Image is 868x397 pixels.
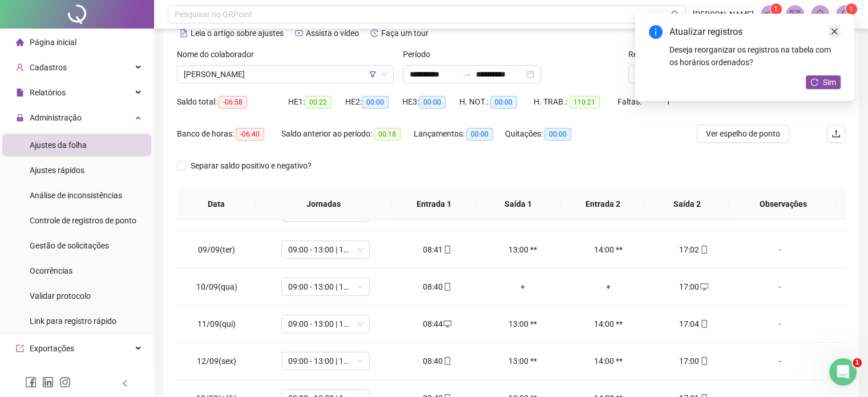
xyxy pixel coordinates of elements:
div: + [575,280,642,293]
span: JOSE MANOEL FERREIRA MONTEIRO [184,66,387,83]
div: H. NOT.: [459,95,534,109]
span: mobile [699,320,708,328]
span: file-text [180,29,188,37]
span: Integrações [30,369,72,378]
span: 00:00 [544,128,571,141]
th: Entrada 2 [560,189,645,220]
span: reload [810,78,818,86]
div: H. TRAB.: [534,95,617,109]
span: 00:00 [362,96,389,109]
th: Saída 1 [476,189,560,220]
a: Close [828,25,841,38]
span: Leia o artigo sobre ajustes [191,29,284,38]
span: swap-right [462,70,471,79]
span: user-add [16,63,24,71]
span: Faltas: [617,97,643,106]
div: - [745,243,813,256]
div: 08:40 [403,280,471,293]
span: down [381,71,387,78]
span: 11/09(qui) [197,319,236,328]
div: HE 1: [288,95,345,109]
div: Saldo anterior ao período: [281,127,414,141]
span: Separar saldo positivo e negativo? [186,159,316,172]
span: to [462,70,471,79]
span: mobile [442,283,451,291]
span: 09:00 - 13:00 | 14:00 - 17:20 [288,352,363,370]
th: Saída 2 [645,189,729,220]
span: bell [815,9,825,19]
span: Registros [628,48,672,61]
div: 17:00 [660,280,728,293]
th: Entrada 1 [391,189,476,220]
div: Deseja reorganizar os registros na tabela com os horários ordenados? [669,43,841,69]
div: Banco de horas: [177,127,281,141]
span: desktop [699,283,708,291]
span: Administração [30,113,82,122]
span: notification [765,9,775,19]
span: Link para registro rápido [30,316,116,326]
div: Saldo total: [177,95,288,109]
iframe: Intercom live chat [829,358,857,386]
span: 12/09(sex) [197,356,236,366]
div: HE 2: [345,95,402,109]
span: Relatórios [30,88,66,97]
sup: 1 [770,3,782,15]
span: linkedin [42,376,54,388]
span: Gestão de solicitações [30,241,109,250]
div: 08:44 [403,318,471,330]
span: 1 [853,358,862,367]
span: [PERSON_NAME] [693,8,754,21]
span: 00:22 [305,96,332,109]
div: - [745,318,813,330]
div: - [745,280,813,293]
span: filter [369,71,376,78]
span: 00:00 [466,128,493,141]
span: mobile [442,246,451,254]
span: Validar protocolo [30,291,91,300]
label: Nome do colaborador [177,48,261,61]
span: Ocorrências [30,266,72,275]
span: export [16,344,24,352]
span: Faça um tour [381,29,429,38]
span: Ajustes rápidos [30,166,84,175]
th: Observações [729,189,837,220]
div: 17:04 [660,318,728,330]
span: Ajustes da folha [30,141,87,150]
span: lock [16,114,24,122]
span: Cadastros [30,63,67,72]
span: mail [790,9,800,19]
button: Ver espelho de ponto [697,125,789,143]
span: 10/09(qua) [196,282,237,291]
span: mobile [699,246,708,254]
span: home [16,38,24,46]
span: mobile [442,357,451,365]
span: file [16,89,24,97]
button: Sim [806,75,841,89]
sup: Atualize o seu contato no menu Meus Dados [846,3,857,15]
span: info-circle [649,25,663,39]
span: 09:00 - 13:00 | 14:00 - 17:20 [288,278,363,295]
span: search [671,10,680,19]
span: Análise de inconsistências [30,191,122,200]
span: facebook [25,376,37,388]
div: Quitações: [505,127,588,141]
span: 00:00 [419,96,446,109]
div: 17:00 [660,355,728,367]
span: youtube [295,29,303,37]
span: Sim [823,76,836,89]
span: 00:00 [490,96,517,109]
span: 09/09(ter) [198,245,235,254]
div: 08:41 [403,243,471,256]
span: 1 [849,5,853,13]
span: Observações [738,198,827,210]
span: 09:00 - 13:00 | 14:00 - 17:20 [288,315,363,332]
div: Lançamentos: [414,127,505,141]
span: 09:00 - 13:00 | 14:00 - 17:20 [288,241,363,258]
div: 17:02 [660,243,728,256]
div: 08:40 [403,355,471,367]
span: Controle de registros de ponto [30,216,136,225]
span: Assista o vídeo [306,29,359,38]
span: left [121,379,129,387]
div: - [745,355,813,367]
span: 1 [774,5,778,13]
